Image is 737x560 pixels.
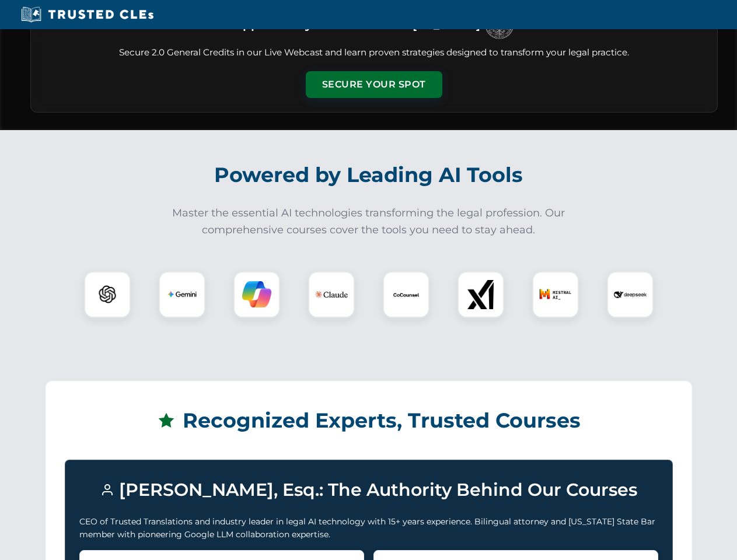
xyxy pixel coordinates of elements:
[65,400,673,441] h2: Recognized Experts, Trusted Courses
[159,271,205,318] div: Gemini
[539,278,572,311] img: Mistral AI Logo
[18,6,157,23] img: Trusted CLEs
[308,271,355,318] div: Claude
[383,271,429,318] div: CoCounsel
[306,71,442,98] button: Secure Your Spot
[242,280,271,309] img: Copilot Logo
[84,271,131,318] div: ChatGPT
[79,515,658,541] p: CEO of Trusted Translations and industry leader in legal AI technology with 15+ years experience....
[466,280,495,309] img: xAI Logo
[233,271,280,318] div: Copilot
[46,155,692,195] h2: Powered by Leading AI Tools
[315,278,348,311] img: Claude Logo
[79,474,658,506] h3: [PERSON_NAME], Esq.: The Authority Behind Our Courses
[532,271,579,318] div: Mistral AI
[167,280,197,309] img: Gemini Logo
[45,46,703,60] p: Secure 2.0 General Credits in our Live Webcast and learn proven strategies designed to transform ...
[614,278,647,311] img: DeepSeek Logo
[165,205,573,239] p: Master the essential AI technologies transforming the legal profession. Our comprehensive courses...
[457,271,504,318] div: xAI
[607,271,654,318] div: DeepSeek
[392,280,421,309] img: CoCounsel Logo
[90,278,124,311] img: ChatGPT Logo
